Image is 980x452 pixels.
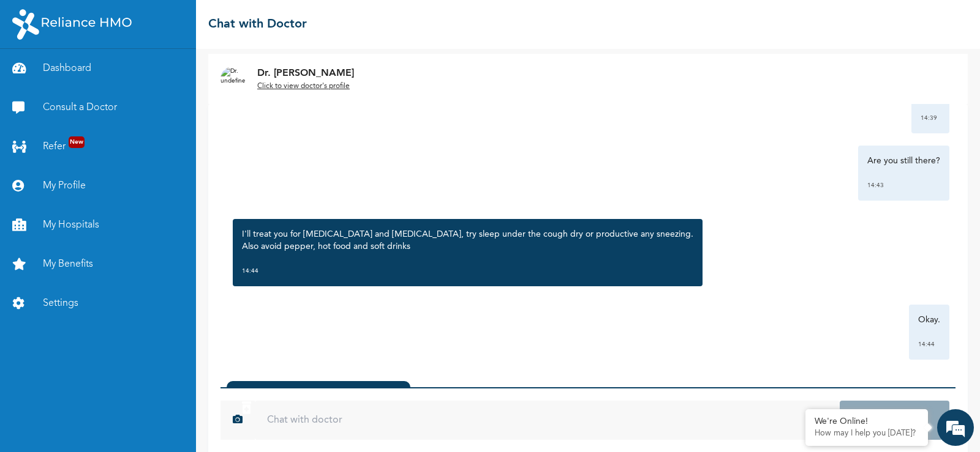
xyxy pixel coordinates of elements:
[921,112,940,124] div: 14:39
[918,314,940,326] p: Okay.
[208,15,307,34] h2: Chat with Doctor
[69,136,85,148] span: New
[815,429,919,439] p: How may I help you today?
[918,338,940,350] div: 14:44
[867,179,940,191] div: 14:43
[12,9,132,40] img: RelianceHMO's Logo
[815,417,919,427] div: We're Online!
[255,401,840,440] input: Chat with doctor
[257,83,350,90] u: Click to view doctor's profile
[242,228,693,253] p: I'll treat you for [MEDICAL_DATA] and [MEDICAL_DATA], try sleep under the cough dry or productive...
[840,401,949,440] button: Send
[257,66,354,81] p: Dr. [PERSON_NAME]
[867,155,940,167] p: Are you still there?
[221,67,245,91] img: Dr. undefined`
[242,265,693,277] div: 14:44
